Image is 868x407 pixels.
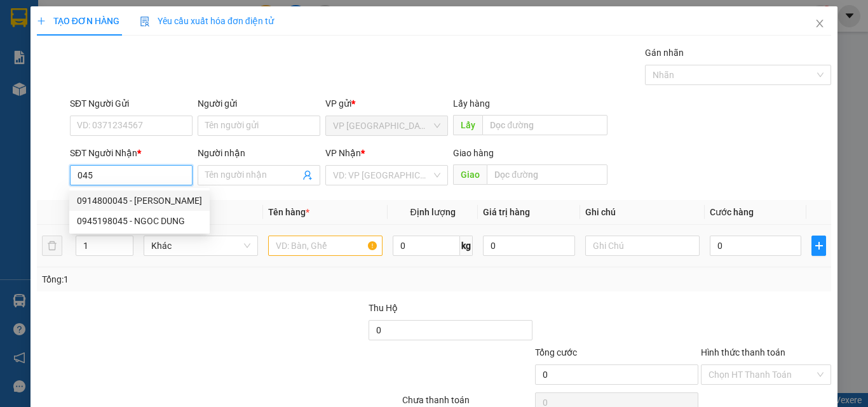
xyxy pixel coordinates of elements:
[453,148,494,158] span: Giao hàng
[453,164,487,185] span: Giao
[198,97,320,110] div: Người gửi
[302,170,313,180] span: user-add
[811,236,826,256] button: plus
[69,190,210,211] div: 0914800045 - PHUONG THO MAY
[138,16,168,46] img: logo.jpg
[482,115,607,135] input: Dọc đường
[453,115,482,135] span: Lấy
[37,16,119,26] span: TẠO ĐƠN HÀNG
[42,236,62,256] button: delete
[410,207,455,217] span: Định lượng
[710,207,754,217] span: Cước hàng
[535,347,577,357] span: Tổng cước
[815,18,825,29] span: close
[369,303,398,313] span: Thu Hộ
[460,236,473,256] span: kg
[70,146,193,160] div: SĐT Người Nhận
[70,97,193,110] div: SĐT Người Gửi
[268,207,309,217] span: Tên hàng
[487,164,607,185] input: Dọc đường
[42,272,336,286] div: Tổng: 1
[140,16,274,26] span: Yêu cầu xuất hóa đơn điện tử
[325,148,361,158] span: VP Nhận
[645,48,684,58] label: Gán nhãn
[580,200,705,225] th: Ghi chú
[37,17,46,25] span: plus
[151,236,250,255] span: Khác
[198,146,320,160] div: Người nhận
[107,60,175,76] li: (c) 2017
[77,214,202,228] div: 0945198045 - NGOC DUNG
[82,18,122,122] b: BIÊN NHẬN GỬI HÀNG HÓA
[107,48,175,58] b: [DOMAIN_NAME]
[69,211,210,231] div: 0945198045 - NGOC DUNG
[333,116,440,135] span: VP Sài Gòn
[701,347,785,357] label: Hình thức thanh toán
[325,97,448,110] div: VP gửi
[77,194,202,208] div: 0914800045 - [PERSON_NAME]
[140,17,150,27] img: icon
[483,236,574,256] input: 0
[16,82,72,142] b: [PERSON_NAME]
[268,236,383,256] input: VD: Bàn, Ghế
[802,6,837,42] button: Close
[453,98,490,109] span: Lấy hàng
[483,207,530,217] span: Giá trị hàng
[812,241,825,251] span: plus
[585,236,700,256] input: Ghi Chú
